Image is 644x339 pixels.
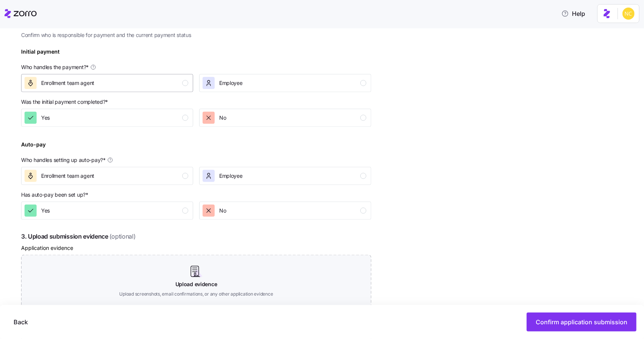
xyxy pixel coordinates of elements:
[219,79,243,87] span: Employee
[561,9,585,18] span: Help
[21,156,106,164] span: Who handles setting up auto-pay? *
[14,317,28,327] span: Back
[21,244,73,252] label: Application evidence
[527,313,636,331] button: Confirm application submission
[21,63,89,71] span: Who handles the payment? *
[41,114,50,122] span: Yes
[41,172,94,180] span: Enrollment team agent
[21,31,371,39] span: Confirm who is responsible for payment and the current payment status
[219,207,226,214] span: No
[8,313,34,331] button: Back
[555,6,591,21] button: Help
[622,8,635,20] img: e03b911e832a6112bf72643c5874f8d8
[21,232,371,241] span: 3. Upload submission evidence
[21,140,46,155] div: Auto-pay
[41,79,94,87] span: Enrollment team agent
[219,172,243,180] span: Employee
[21,98,108,106] span: Was the initial payment completed? *
[21,48,60,62] div: Initial payment
[21,191,88,199] span: Has auto-pay been set up? *
[219,114,226,122] span: No
[536,317,627,327] span: Confirm application submission
[41,207,50,214] span: Yes
[109,232,136,241] span: (optional)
